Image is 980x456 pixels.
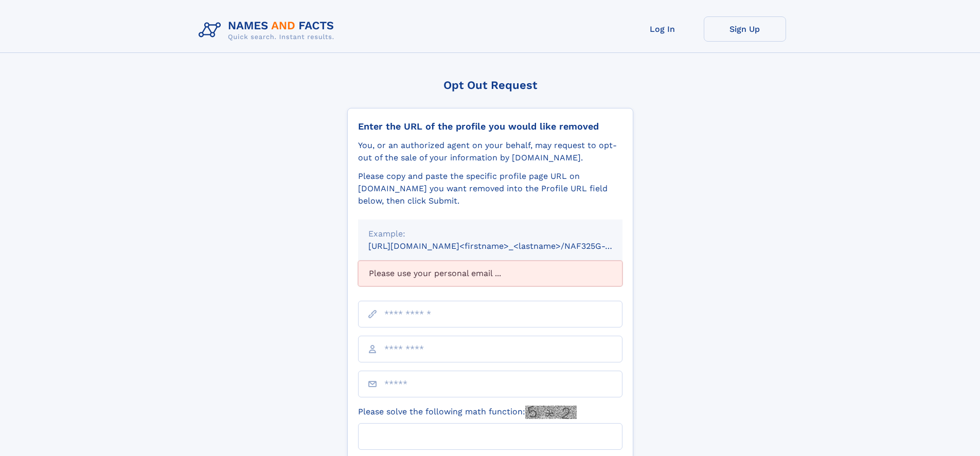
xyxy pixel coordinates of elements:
div: Enter the URL of the profile you would like removed [358,121,622,132]
div: Example: [368,228,612,240]
img: Logo Names and Facts [194,16,343,44]
div: You, or an authorized agent on your behalf, may request to opt-out of the sale of your informatio... [358,139,622,164]
div: Please copy and paste the specific profile page URL on [DOMAIN_NAME] you want removed into the Pr... [358,170,622,207]
a: Sign Up [704,16,786,42]
label: Please solve the following math function: [358,406,577,419]
small: [URL][DOMAIN_NAME]<firstname>_<lastname>/NAF325G-xxxxxxxx [368,241,642,251]
div: Please use your personal email ... [358,261,622,286]
a: Log In [621,16,704,42]
div: Opt Out Request [347,79,633,92]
